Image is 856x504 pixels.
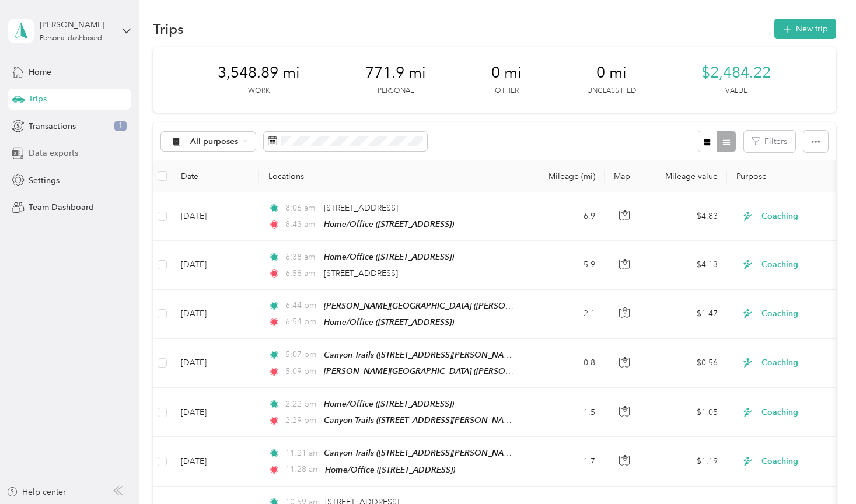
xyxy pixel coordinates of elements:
p: Other [495,86,519,96]
span: Home/Office ([STREET_ADDRESS]) [324,317,454,327]
td: 0.8 [527,339,605,388]
span: 2:22 pm [285,398,319,411]
span: [STREET_ADDRESS] [324,268,398,278]
span: Settings [29,174,60,187]
span: 771.9 mi [365,64,426,82]
td: $1.47 [645,290,727,339]
span: [STREET_ADDRESS] [324,203,398,213]
td: 6.9 [527,192,605,241]
td: [DATE] [172,388,259,437]
span: Canyon Trails ([STREET_ADDRESS][PERSON_NAME]) [324,350,520,360]
div: Personal dashboard [40,35,102,42]
span: 6:58 am [285,267,319,280]
h1: Trips [153,23,184,35]
span: Home/Office ([STREET_ADDRESS]) [325,465,455,474]
span: Home/Office ([STREET_ADDRESS]) [324,399,454,408]
span: 0 mi [491,64,522,82]
span: Transactions [29,120,76,132]
th: Locations [259,160,527,192]
span: 5:07 pm [285,348,319,361]
td: $4.13 [645,241,727,289]
span: 11:21 am [285,447,319,460]
iframe: Everlance-gr Chat Button Frame [791,439,856,504]
td: 1.5 [527,388,605,437]
td: [DATE] [172,339,259,388]
td: [DATE] [172,241,259,289]
span: 2:29 pm [285,414,319,427]
span: 6:38 am [285,251,319,264]
td: 1.7 [527,437,605,486]
span: Home/Office ([STREET_ADDRESS]) [324,219,454,229]
span: 1 [114,121,127,131]
td: [DATE] [172,192,259,241]
span: 0 mi [596,64,627,82]
span: Canyon Trails ([STREET_ADDRESS][PERSON_NAME]) [324,448,520,458]
th: Mileage value [645,160,727,192]
td: [DATE] [172,437,259,486]
p: Personal [378,86,414,96]
td: [DATE] [172,290,259,339]
span: All purposes [190,138,239,146]
span: Home/Office ([STREET_ADDRESS]) [324,252,454,261]
span: 6:54 pm [285,316,319,328]
span: Data exports [29,147,78,159]
span: $2,484.22 [701,64,771,82]
p: Unclassified [587,86,636,96]
button: Help center [6,486,66,498]
th: Mileage (mi) [527,160,605,192]
p: Value [725,86,747,96]
button: New trip [774,19,836,39]
span: Team Dashboard [29,201,94,213]
th: Map [605,160,645,192]
span: Trips [29,93,47,105]
span: 8:06 am [285,202,319,215]
td: 2.1 [527,290,605,339]
div: [PERSON_NAME] [40,19,113,31]
span: Home [29,66,51,78]
span: 8:43 am [285,218,319,231]
td: $1.05 [645,388,727,437]
th: Date [172,160,259,192]
td: $4.83 [645,192,727,241]
span: 11:28 am [285,463,320,476]
p: Work [248,86,270,96]
td: $1.19 [645,437,727,486]
button: Filters [744,131,795,152]
span: 3,548.89 mi [218,64,300,82]
span: Canyon Trails ([STREET_ADDRESS][PERSON_NAME]) [324,415,520,425]
span: 5:09 pm [285,365,319,378]
td: 5.9 [527,241,605,289]
td: $0.56 [645,339,727,388]
span: 6:44 pm [285,299,319,312]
